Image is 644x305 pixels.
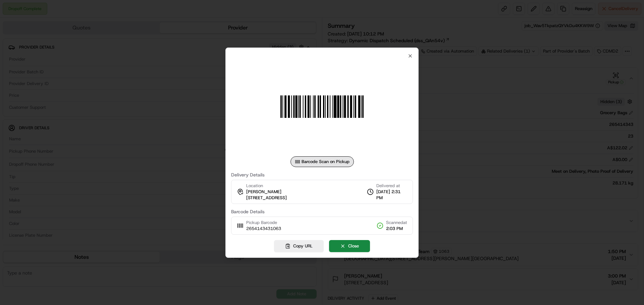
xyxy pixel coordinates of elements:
[231,172,413,177] label: Delivery Details
[7,7,20,20] img: Nash
[231,209,413,214] label: Barcode Details
[23,64,110,71] div: Start new chat
[386,220,407,226] span: Scanned at
[114,66,122,74] button: Start new chat
[274,59,370,155] img: barcode_scan_on_pickup image
[290,156,354,167] div: Barcode Scan on Pickup
[274,240,324,252] button: Copy URL
[47,113,81,119] a: Powered byPylon
[386,226,407,232] span: 2:03 PM
[246,189,281,195] span: [PERSON_NAME]
[376,183,407,189] span: Delivered at
[7,64,19,76] img: 1736555255976-a54dd68f-1ca7-489b-9aae-adbdc363a1c4
[246,183,263,189] span: Location
[329,240,370,252] button: Close
[7,27,122,37] p: Welcome 👋
[246,195,287,201] span: [STREET_ADDRESS]
[7,98,12,103] div: 📗
[13,97,51,104] span: Knowledge Base
[17,43,111,50] input: Clear
[23,71,85,76] div: We're available if you need us!
[246,226,281,232] span: 2654143431063
[246,220,281,226] span: Pickup Barcode
[57,98,62,103] div: 💻
[63,97,108,104] span: API Documentation
[54,94,110,106] a: 💻API Documentation
[67,113,81,119] span: Pylon
[4,94,54,106] a: 📗Knowledge Base
[376,189,407,201] span: [DATE] 2:31 PM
